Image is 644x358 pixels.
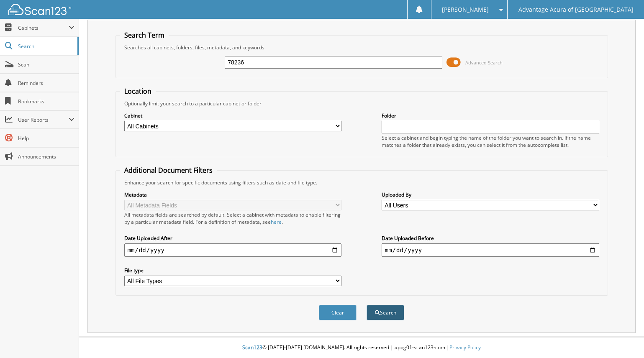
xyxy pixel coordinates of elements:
label: Uploaded By [382,191,599,198]
label: Metadata [124,191,342,198]
legend: Search Term [120,31,169,40]
span: Advantage Acura of [GEOGRAPHIC_DATA] [518,7,634,12]
legend: Location [120,87,156,96]
div: Select a cabinet and begin typing the name of the folder you want to search in. If the name match... [382,134,599,148]
label: Date Uploaded Before [382,235,599,242]
span: Scan [18,61,74,68]
iframe: Chat Widget [602,318,644,358]
img: scan123-logo-white.svg [8,4,71,15]
span: Bookmarks [18,98,74,105]
legend: Additional Document Filters [120,166,217,175]
span: Advanced Search [465,59,503,66]
div: All metadata fields are searched by default. Select a cabinet with metadata to enable filtering b... [124,211,342,225]
div: Optionally limit your search to a particular cabinet or folder [120,100,603,107]
a: Privacy Policy [449,344,481,351]
a: here [271,218,282,225]
label: Folder [382,112,599,119]
div: Enhance your search for specific documents using filters such as date and file type. [120,179,603,186]
button: Search [367,305,404,320]
span: Help [18,135,74,142]
span: User Reports [18,116,69,123]
label: File type [124,267,342,274]
span: [PERSON_NAME] [442,7,489,12]
span: Reminders [18,79,74,87]
span: Cabinets [18,24,69,31]
label: Cabinet [124,112,342,119]
span: Announcements [18,153,74,160]
div: Searches all cabinets, folders, files, metadata, and keywords [120,44,603,51]
input: end [382,243,599,257]
label: Date Uploaded After [124,235,342,242]
input: start [124,243,342,257]
div: © [DATE]-[DATE] [DOMAIN_NAME]. All rights reserved | appg01-scan123-com | [79,338,644,358]
span: Scan123 [242,344,262,351]
button: Clear [319,305,357,320]
span: Search [18,43,73,50]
